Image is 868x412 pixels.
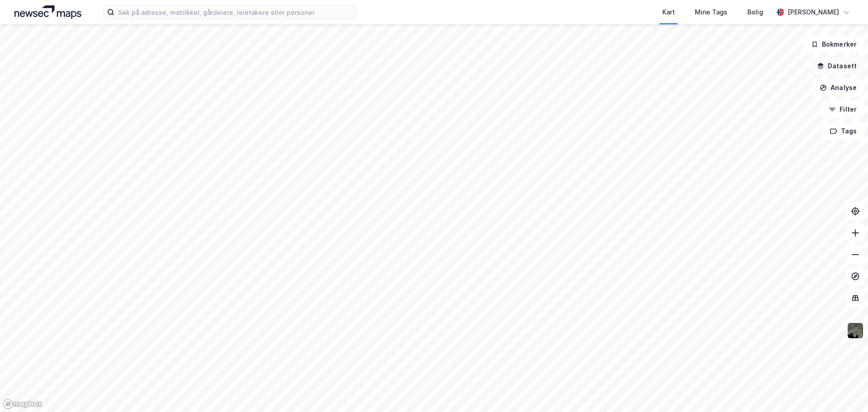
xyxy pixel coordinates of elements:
[823,369,868,412] iframe: Chat Widget
[822,122,864,140] button: Tags
[809,57,864,75] button: Datasett
[114,5,356,19] input: Søk på adresse, matrikkel, gårdeiere, leietakere eller personer
[823,369,868,412] div: Kontrollprogram for chat
[747,7,763,18] div: Bolig
[788,7,839,18] div: [PERSON_NAME]
[695,7,727,18] div: Mine Tags
[812,79,864,97] button: Analyse
[821,100,864,118] button: Filter
[3,399,42,409] a: Mapbox homepage
[847,322,864,339] img: 9k=
[14,5,81,19] img: logo.a4113a55bc3d86da70a041830d287a7e.svg
[662,7,675,18] div: Kart
[803,35,864,53] button: Bokmerker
